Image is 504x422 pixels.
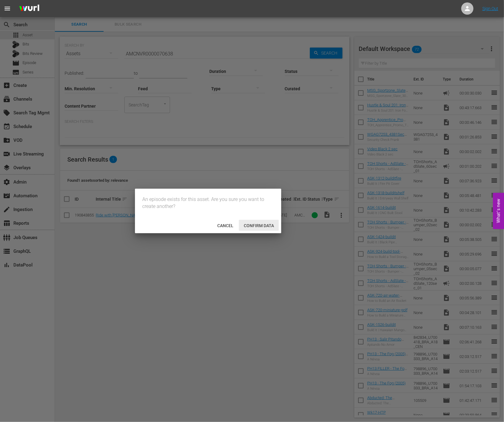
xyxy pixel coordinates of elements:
[212,220,239,231] button: Cancel
[15,2,44,16] img: ans4CAIJ8jUAAAAAAAAAAAAAAAAAAAAAAAAgQb4GAAAAAAAAAAAAAAAAAAAAAAAAJMjXAAAAAAAAAAAAAAAAAAAAAAAAgAT5G...
[239,220,279,231] button: Confirm data
[135,189,281,217] div: An episode exists for this asset. Are you sure you want to create another?
[4,5,11,12] span: menu
[482,6,498,11] a: Sign Out
[239,223,279,228] span: Confirm data
[213,223,239,228] span: Cancel
[493,193,504,229] button: Open Feedback Widget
